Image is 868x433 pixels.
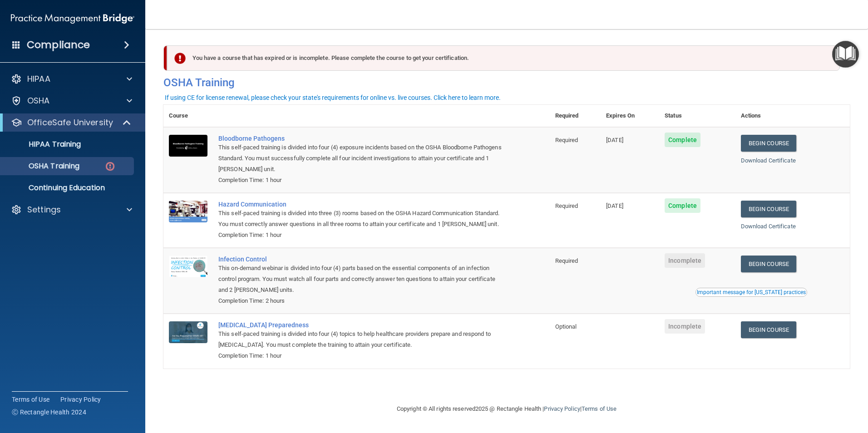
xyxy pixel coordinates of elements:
span: Required [555,137,578,143]
span: Required [555,202,578,209]
a: Bloodborne Pathogens [218,135,504,142]
img: exclamation-circle-solid-danger.72ef9ffc.png [174,53,186,64]
div: If using CE for license renewal, please check your state's requirements for online vs. live cours... [165,94,501,101]
a: Begin Course [741,201,796,217]
div: Completion Time: 1 hour [218,350,504,361]
h4: OSHA Training [163,76,850,89]
span: Optional [555,323,577,330]
th: Expires On [601,105,659,127]
a: Privacy Policy [60,395,101,404]
div: Important message for [US_STATE] practices [697,290,806,295]
a: Download Certificate [741,157,796,164]
img: PMB logo [11,10,134,28]
th: Actions [735,105,850,127]
a: Begin Course [741,321,796,338]
p: Settings [27,204,61,215]
span: Incomplete [665,319,705,334]
div: This self-paced training is divided into four (4) topics to help healthcare providers prepare and... [218,329,504,350]
div: Copyright © All rights reserved 2025 @ Rectangle Health | | [341,394,672,423]
p: Continuing Education [6,183,130,192]
a: [MEDICAL_DATA] Preparedness [218,321,504,329]
h4: Compliance [27,39,90,51]
img: danger-circle.6113f641.png [104,161,116,172]
a: OfficeSafe University [11,117,132,128]
iframe: Drift Widget Chat Controller [823,370,857,405]
div: Completion Time: 1 hour [218,230,504,241]
button: Read this if you are a dental practitioner in the state of CA [695,288,807,297]
span: Complete [665,198,700,213]
span: Required [555,257,578,264]
a: Terms of Use [12,395,49,404]
th: Status [659,105,735,127]
th: Required [550,105,601,127]
span: [DATE] [606,202,623,209]
p: OSHA [27,95,50,106]
a: OSHA [11,95,132,106]
a: HIPAA [11,74,132,84]
span: Incomplete [665,253,705,268]
a: Privacy Policy [544,405,580,412]
p: HIPAA Training [6,140,81,149]
th: Course [163,105,213,127]
a: Download Certificate [741,223,796,230]
button: If using CE for license renewal, please check your state's requirements for online vs. live cours... [163,93,502,102]
div: You have a course that has expired or is incomplete. Please complete the course to get your certi... [167,45,840,71]
span: [DATE] [606,137,623,143]
a: Begin Course [741,256,796,272]
p: OSHA Training [6,162,79,171]
div: This on-demand webinar is divided into four (4) parts based on the essential components of an inf... [218,263,504,295]
a: Terms of Use [582,405,616,412]
p: HIPAA [27,74,50,84]
a: Infection Control [218,256,504,263]
a: Begin Course [741,135,796,152]
span: Complete [665,133,700,147]
a: Hazard Communication [218,201,504,208]
a: Settings [11,204,132,215]
div: Completion Time: 2 hours [218,295,504,306]
span: Ⓒ Rectangle Health 2024 [12,408,86,417]
p: OfficeSafe University [27,117,113,128]
button: Open Resource Center [832,41,859,68]
div: This self-paced training is divided into four (4) exposure incidents based on the OSHA Bloodborne... [218,142,504,175]
div: Completion Time: 1 hour [218,175,504,186]
div: This self-paced training is divided into three (3) rooms based on the OSHA Hazard Communication S... [218,208,504,230]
